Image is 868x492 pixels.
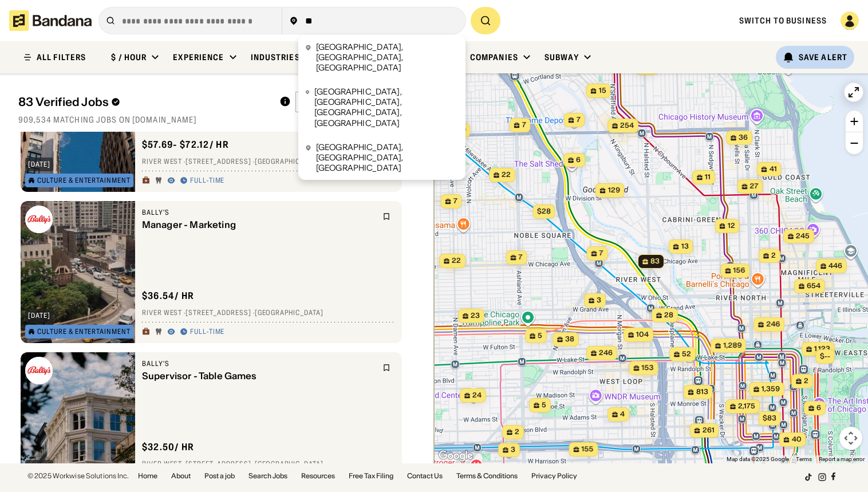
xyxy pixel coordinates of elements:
[502,170,511,180] span: 22
[25,206,53,233] img: Bally's logo
[522,120,526,130] span: 7
[597,296,601,305] span: 3
[739,15,827,26] a: Switch to Business
[763,414,776,422] span: $83
[511,445,515,455] span: 3
[456,473,518,479] a: Terms & Conditions
[37,328,131,335] div: Culture & Entertainment
[28,161,50,168] div: [DATE]
[251,52,300,62] div: Industries
[799,52,847,62] div: Save Alert
[142,208,376,217] div: Bally's
[314,86,459,128] div: [GEOGRAPHIC_DATA], [GEOGRAPHIC_DATA], [GEOGRAPHIC_DATA], [GEOGRAPHIC_DATA]
[804,376,808,386] span: 2
[531,473,577,479] a: Privacy Policy
[723,341,741,351] span: 1,289
[25,357,53,384] img: Bally's logo
[582,444,594,454] span: 155
[577,115,581,125] span: 7
[471,311,480,321] span: 23
[142,441,195,453] div: $ 32.50 / hr
[18,115,416,125] div: 909,534 matching jobs on [DOMAIN_NAME]
[739,133,748,143] span: 36
[537,207,551,215] span: $28
[248,473,287,479] a: Search Jobs
[519,253,523,262] span: 7
[792,435,802,444] span: 40
[796,231,810,241] span: 245
[762,384,780,394] span: 1,359
[696,387,708,397] span: 813
[576,155,581,165] span: 6
[728,221,735,231] span: 12
[750,182,759,191] span: 27
[738,402,755,411] span: 2,175
[437,448,475,463] img: Google
[542,400,546,410] span: 5
[18,95,270,109] div: 83 Verified Jobs
[820,352,830,360] span: $--
[204,473,235,479] a: Post a job
[173,52,224,62] div: Experience
[650,257,660,266] span: 83
[470,52,518,62] div: Companies
[771,251,776,261] span: 2
[814,344,830,354] span: 1,123
[682,349,691,359] span: 52
[316,142,459,174] div: [GEOGRAPHIC_DATA], [GEOGRAPHIC_DATA], [GEOGRAPHIC_DATA]
[620,410,625,419] span: 4
[142,290,195,302] div: $ 36.54 / hr
[472,391,482,400] span: 24
[816,403,821,413] span: 6
[642,363,654,373] span: 153
[171,473,191,479] a: About
[190,176,225,186] div: Full-time
[727,456,789,462] span: Map data ©2025 Google
[437,448,475,463] a: Open this area in Google Maps (opens a new window)
[796,456,812,462] a: Terms (opens in new tab)
[599,86,606,96] span: 15
[515,427,519,437] span: 2
[770,164,777,174] span: 41
[316,42,459,73] div: [GEOGRAPHIC_DATA], [GEOGRAPHIC_DATA], [GEOGRAPHIC_DATA]
[301,473,335,479] a: Resources
[819,456,865,462] a: Report a map error
[636,330,649,340] span: 104
[828,261,842,271] span: 446
[620,121,634,131] span: 254
[545,52,579,62] div: Subway
[705,172,711,182] span: 11
[766,320,780,329] span: 246
[839,427,862,450] button: Map camera controls
[452,256,461,266] span: 22
[349,473,393,479] a: Free Tax Filing
[608,186,620,195] span: 129
[599,348,613,358] span: 246
[190,328,225,337] div: Full-time
[142,371,376,381] div: Supervisor - Table Games
[565,334,574,344] span: 38
[664,310,673,320] span: 28
[681,242,689,251] span: 13
[703,426,715,435] span: 261
[538,331,542,341] span: 5
[407,473,443,479] a: Contact Us
[142,158,395,167] div: River West · [STREET_ADDRESS] · [GEOGRAPHIC_DATA]
[142,139,229,151] div: $ 57.69 - $72.12 / hr
[733,266,745,275] span: 156
[807,281,820,291] span: 654
[37,53,86,61] div: ALL FILTERS
[138,473,157,479] a: Home
[111,52,147,62] div: $ / hour
[37,177,131,184] div: Culture & Entertainment
[453,196,457,206] span: 7
[9,10,92,31] img: Bandana logotype
[142,460,395,469] div: River West · [STREET_ADDRESS] · [GEOGRAPHIC_DATA]
[142,309,395,318] div: River West · [STREET_ADDRESS] · [GEOGRAPHIC_DATA]
[142,359,376,368] div: Bally's
[18,132,416,463] div: grid
[27,473,129,479] div: © 2025 Workwise Solutions Inc.
[599,249,603,258] span: 7
[28,312,50,319] div: [DATE]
